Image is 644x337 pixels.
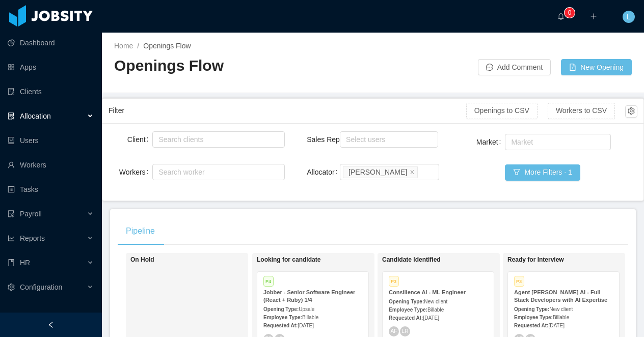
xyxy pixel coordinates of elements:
[302,315,318,320] span: Billable
[158,134,274,145] div: Search clients
[348,166,407,178] div: [PERSON_NAME]
[137,42,139,50] span: /
[389,315,423,321] strong: Requested At:
[420,166,425,178] input: Allocator
[114,55,373,76] h2: Openings Flow
[466,103,538,119] button: Openings to CSV
[20,210,42,218] span: Payroll
[423,315,439,321] span: [DATE]
[346,134,427,145] div: Select users
[8,259,15,266] i: icon: book
[514,289,607,303] strong: Agent [PERSON_NAME] AI - Full Stack Developers with AI Expertise
[511,137,600,147] div: Market
[109,101,466,120] div: Filter
[410,169,415,175] i: icon: close
[389,289,466,295] strong: Consilience AI - ML Engineer
[20,234,45,242] span: Reports
[20,259,30,267] span: HR
[307,135,346,144] label: Sales Rep
[514,315,553,320] strong: Employee Type:
[382,256,525,264] h1: Candidate Identified
[8,113,15,120] i: icon: solution
[8,130,94,151] a: icon: robotUsers
[299,306,314,312] span: Upsale
[119,168,153,176] label: Workers
[263,323,298,328] strong: Requested At:
[257,256,399,264] h1: Looking for candidate
[505,164,580,181] button: icon: filterMore Filters · 1
[8,210,15,217] i: icon: file-protect
[8,235,15,242] i: icon: line-chart
[8,57,94,77] a: icon: appstoreApps
[390,328,397,334] span: AF
[514,306,549,312] strong: Opening Type:
[549,306,573,312] span: New client
[8,33,94,53] a: icon: pie-chartDashboard
[8,179,94,200] a: icon: profileTasks
[263,289,355,303] strong: Jobber - Senior Software Engineer (React + Ruby) 1/4
[389,299,424,304] strong: Opening Type:
[508,136,514,148] input: Market
[20,112,51,120] span: Allocation
[561,59,632,75] button: icon: file-addNew Opening
[343,166,418,178] li: Luisa Romero
[8,81,94,102] a: icon: auditClients
[557,13,565,20] i: icon: bell
[476,138,505,146] label: Market
[401,328,408,334] span: LR
[389,276,399,287] span: P3
[263,306,299,312] strong: Opening Type:
[625,105,637,118] button: icon: setting
[514,276,524,287] span: P3
[263,315,302,320] strong: Employee Type:
[478,59,551,75] button: icon: messageAdd Comment
[424,299,447,304] span: New client
[514,323,548,328] strong: Requested At:
[155,133,161,146] input: Client
[307,168,341,176] label: Allocator
[548,103,615,119] button: Workers to CSV
[389,307,427,313] strong: Employee Type:
[565,8,575,18] sup: 0
[8,284,15,291] i: icon: setting
[427,307,444,313] span: Billable
[298,323,313,328] span: [DATE]
[127,135,153,144] label: Client
[627,11,631,23] span: L
[548,323,564,328] span: [DATE]
[143,42,191,50] span: Openings Flow
[155,166,161,178] input: Workers
[158,167,269,177] div: Search worker
[20,283,62,291] span: Configuration
[118,217,163,245] div: Pipeline
[553,315,569,320] span: Billable
[8,155,94,175] a: icon: userWorkers
[263,276,274,287] span: P4
[343,133,348,146] input: Sales Rep
[590,13,597,20] i: icon: plus
[130,256,273,264] h1: On Hold
[114,42,133,50] a: Home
